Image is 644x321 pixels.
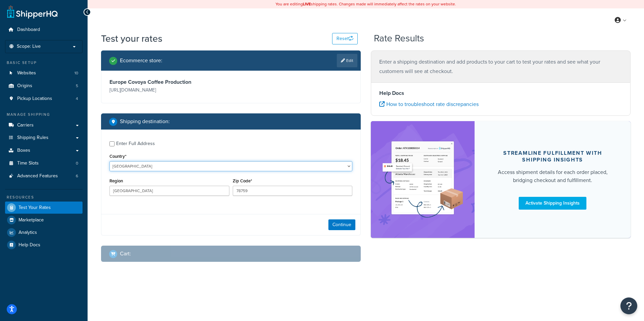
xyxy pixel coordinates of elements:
[379,100,479,108] a: How to troubleshoot rate discrepancies
[5,157,83,170] a: Time Slots0
[5,80,83,92] li: Origins
[19,205,51,211] span: Test Your Rates
[19,242,40,248] span: Help Docs
[337,54,357,67] a: Edit
[17,70,36,76] span: Websites
[109,141,115,146] input: Enter Full Address
[109,85,229,95] p: [URL][DOMAIN_NAME]
[76,160,78,166] span: 0
[17,83,32,89] span: Origins
[17,27,40,33] span: Dashboard
[109,178,123,183] label: Region
[120,58,162,64] h2: Ecommerce store :
[74,70,78,76] span: 10
[17,96,52,102] span: Pickup Locations
[5,170,83,182] li: Advanced Features
[17,160,39,166] span: Time Slots
[491,150,614,163] div: Streamline Fulfillment with Shipping Insights
[5,194,83,200] div: Resources
[5,132,83,144] a: Shipping Rules
[5,157,83,170] li: Time Slots
[620,297,637,314] button: Open Resource Center
[5,80,83,92] a: Origins5
[5,67,83,79] li: Websites
[17,173,58,179] span: Advanced Features
[5,67,83,79] a: Websites10
[101,32,162,45] h1: Test your rates
[5,170,83,182] a: Advanced Features6
[5,239,83,251] a: Help Docs
[374,33,424,44] h2: Rate Results
[5,24,83,36] a: Dashboard
[17,44,41,49] span: Scope: Live
[120,251,131,257] h2: Cart :
[76,173,78,179] span: 6
[120,118,170,124] h2: Shipping destination :
[76,96,78,102] span: 4
[5,214,83,226] a: Marketplace
[116,139,155,148] div: Enter Full Address
[5,93,83,105] a: Pickup Locations4
[19,230,37,236] span: Analytics
[5,112,83,117] div: Manage Shipping
[17,122,34,128] span: Carriers
[233,178,252,183] label: Zip Code*
[76,83,78,89] span: 5
[5,119,83,132] a: Carriers
[109,79,229,85] h3: Europe Covoya Coffee Production
[5,144,83,157] a: Boxes
[19,217,44,223] span: Marketplace
[519,197,586,210] a: Activate Shipping Insights
[379,89,622,97] h4: Help Docs
[303,1,311,7] b: LIVE
[491,168,614,184] div: Access shipment details for each order placed, bridging checkout and fulfillment.
[17,148,30,153] span: Boxes
[5,226,83,239] a: Analytics
[5,60,83,66] div: Basic Setup
[5,93,83,105] li: Pickup Locations
[17,135,49,141] span: Shipping Rules
[5,202,83,214] a: Test Your Rates
[332,33,358,44] button: Reset
[328,219,355,230] button: Continue
[381,131,464,228] img: feature-image-si-e24932ea9b9fcd0ff835db86be1ff8d589347e8876e1638d903ea230a36726be.png
[109,154,126,159] label: Country*
[379,57,622,76] p: Enter a shipping destination and add products to your cart to test your rates and see what your c...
